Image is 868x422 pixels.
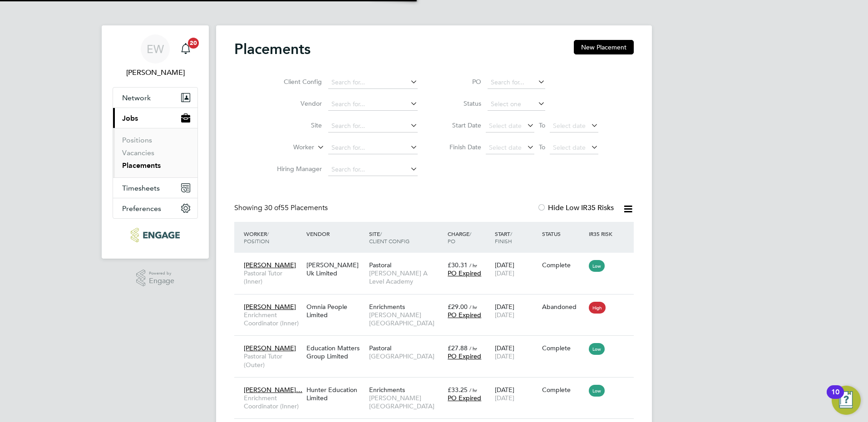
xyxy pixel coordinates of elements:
span: 55 Placements [264,203,328,212]
input: Search for... [328,142,418,154]
span: PO Expired [448,394,481,402]
a: Positions [122,136,152,144]
span: Jobs [122,114,138,123]
span: Select date [553,122,586,130]
span: Enrichment Coordinator (Inner) [244,311,302,327]
div: Site [367,226,445,249]
button: New Placement [574,40,634,54]
span: Timesheets [122,184,160,192]
span: £30.31 [448,261,468,269]
div: Start [493,226,540,249]
span: Enrichment Coordinator (Inner) [244,394,302,410]
label: Site [270,121,322,129]
a: Vacancies [122,148,154,157]
span: [DATE] [495,269,514,277]
img: ncclondon-logo-retina.png [131,228,179,242]
a: EW[PERSON_NAME] [113,34,198,78]
span: To [536,119,548,131]
div: [PERSON_NAME] Uk Limited [304,256,367,282]
a: [PERSON_NAME]…Enrichment Coordinator (Inner)Hunter Education LimitedEnrichments[PERSON_NAME][GEOG... [242,381,634,388]
nav: Main navigation [102,25,209,259]
span: Select date [489,143,522,152]
a: [PERSON_NAME]Pastoral Tutor (Outer)Education Matters Group LimitedPastoral[GEOGRAPHIC_DATA]£27.88... [242,339,634,347]
div: [DATE] [493,381,540,407]
div: IR35 Risk [587,226,618,242]
span: [GEOGRAPHIC_DATA] [369,352,443,360]
span: [DATE] [495,352,514,360]
label: PO [440,78,481,86]
span: [PERSON_NAME] [244,344,296,352]
div: [DATE] [493,339,540,365]
a: [PERSON_NAME]Enrichment Coordinator (Inner)Omnia People LimitedEnrichments[PERSON_NAME][GEOGRAPHI... [242,298,634,305]
span: EW [147,43,164,55]
label: Hide Low IR35 Risks [537,203,614,212]
label: Finish Date [440,143,481,151]
label: Worker [262,143,314,152]
a: Powered byEngage [136,270,175,287]
span: [PERSON_NAME] A Level Academy [369,269,443,285]
span: High [589,302,606,314]
button: Network [113,88,197,108]
span: Select date [553,143,586,152]
input: Search for... [328,120,418,132]
button: Jobs [113,108,197,128]
span: Network [122,93,151,102]
div: Abandoned [542,303,585,311]
span: / hr [469,304,477,310]
span: / hr [469,345,477,352]
span: Low [589,260,605,272]
span: / PO [448,230,471,245]
div: Charge [445,226,493,249]
span: Pastoral Tutor (Inner) [244,269,302,285]
div: Hunter Education Limited [304,381,367,407]
span: Enrichments [369,386,405,394]
span: [DATE] [495,394,514,402]
span: Low [589,343,605,355]
span: Powered by [149,270,174,277]
span: / hr [469,387,477,393]
a: Placements [122,161,161,170]
div: Worker [242,226,304,249]
a: Go to home page [113,228,198,242]
div: [DATE] [493,256,540,282]
span: PO Expired [448,311,481,319]
span: Low [589,385,605,397]
span: £33.25 [448,386,468,394]
input: Search for... [488,76,545,89]
span: Select date [489,122,522,130]
label: Hiring Manager [270,165,322,173]
div: Status [540,226,587,242]
input: Search for... [328,98,418,111]
span: [PERSON_NAME][GEOGRAPHIC_DATA] [369,311,443,327]
span: 30 of [264,203,281,212]
span: Engage [149,277,174,285]
span: [PERSON_NAME][GEOGRAPHIC_DATA] [369,394,443,410]
span: [PERSON_NAME] [244,303,296,311]
span: PO Expired [448,269,481,277]
label: Start Date [440,121,481,129]
h2: Placements [234,40,311,58]
span: £27.88 [448,344,468,352]
label: Vendor [270,99,322,108]
div: Omnia People Limited [304,298,367,324]
span: Enrichments [369,303,405,311]
input: Select one [488,98,545,111]
label: Status [440,99,481,108]
div: Vendor [304,226,367,242]
span: / Finish [495,230,512,245]
span: / hr [469,262,477,269]
label: Client Config [270,78,322,86]
span: Pastoral Tutor (Outer) [244,352,302,368]
input: Search for... [328,76,418,89]
span: [DATE] [495,311,514,319]
a: 20 [177,34,195,64]
span: Emma Wood [113,67,198,78]
span: PO Expired [448,352,481,360]
button: Open Resource Center, 10 new notifications [832,386,861,415]
span: To [536,141,548,153]
span: / Position [244,230,269,245]
span: £29.00 [448,303,468,311]
span: / Client Config [369,230,409,245]
span: Pastoral [369,261,391,269]
span: 20 [188,38,199,49]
